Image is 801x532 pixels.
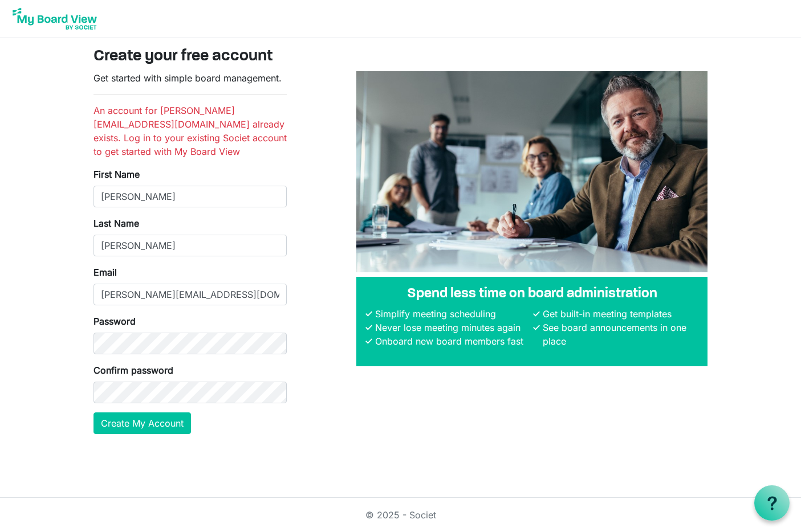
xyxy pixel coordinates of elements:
[93,412,191,434] button: Create My Account
[93,265,117,279] label: Email
[93,104,287,158] li: An account for [PERSON_NAME][EMAIL_ADDRESS][DOMAIN_NAME] already exists. Log in to your existing ...
[93,216,139,230] label: Last Name
[93,314,136,328] label: Password
[540,307,698,321] li: Get built-in meeting templates
[93,167,140,181] label: First Name
[93,72,282,84] span: Get started with simple board management.
[93,363,173,377] label: Confirm password
[540,321,698,348] li: See board announcements in one place
[372,321,531,334] li: Never lose meeting minutes again
[372,334,531,348] li: Onboard new board members fast
[365,286,698,302] h4: Spend less time on board administration
[372,307,531,321] li: Simplify meeting scheduling
[93,47,708,67] h3: Create your free account
[9,5,100,33] img: My Board View Logo
[365,509,436,521] a: © 2025 - Societ
[356,71,708,272] img: A photograph of board members sitting at a table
